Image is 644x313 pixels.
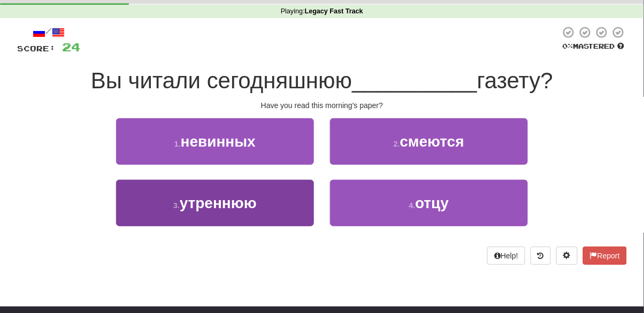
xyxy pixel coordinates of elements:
button: 2.смеются [330,118,528,165]
span: отцу [415,195,449,211]
span: невинных [181,133,256,150]
button: 4.отцу [330,180,528,226]
span: Вы читали сегодняшнюю [91,68,352,93]
div: Have you read this morning's paper? [17,100,627,111]
div: / [17,26,80,39]
small: 3 . [173,201,180,210]
span: 0 % [563,42,573,50]
button: 1.невинных [116,118,314,165]
span: газету? [477,68,553,93]
span: Score: [17,44,56,53]
button: Round history (alt+y) [531,247,551,265]
span: утреннюю [180,195,257,211]
span: смеются [400,133,464,150]
small: 4 . [409,201,416,210]
button: 3.утреннюю [116,180,314,226]
button: Help! [487,247,525,265]
button: Report [583,247,627,265]
div: Mastered [561,42,627,51]
span: __________ [352,68,477,93]
small: 1 . [174,140,181,148]
small: 2 . [394,140,400,148]
strong: Legacy Fast Track [305,7,363,15]
span: 24 [62,40,80,54]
